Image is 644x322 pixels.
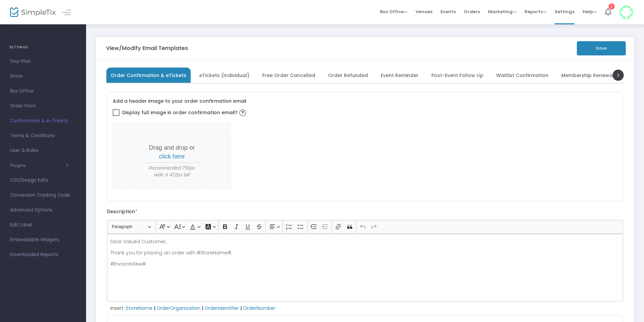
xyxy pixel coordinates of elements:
span: click here [159,153,185,160]
label: Description [107,208,137,215]
span: Help [583,8,597,15]
span: CSS/Design Edits [10,176,76,185]
span: Events [440,3,456,20]
span: | [239,305,243,312]
span: Event Reminder [381,73,419,77]
div: Editor toolbar [107,220,623,233]
span: Edit Label [10,221,76,229]
span: Recommended 750px wide X 472px tall [144,165,200,178]
p: #InvoiceView# [110,261,620,267]
span: Conversion Tracking Code [10,191,76,200]
span: User & Roles [10,146,76,155]
span: OrderNumber [243,305,275,312]
span: Embeddable Widgets [10,236,76,244]
span: eTickets (Individual) [199,73,249,77]
span: Paragraph [112,223,147,231]
span: Order Confirmation & eTickets [111,73,186,77]
button: Paragraph [109,222,154,232]
span: Order Refunded [328,73,368,77]
span: | [200,305,205,312]
span: Insert : [110,305,126,312]
button: Plugins [10,163,69,168]
span: Reports [525,8,546,15]
span: Downloaded Reports [10,250,76,259]
span: OrderIdentifier [205,305,239,312]
span: Display full image in order confirmation email? [122,107,248,118]
p: Thank you for placing an order with #StoreName#. [110,249,620,256]
span: StoreName [126,305,153,312]
span: Free Order Cancelled [262,73,315,77]
span: Marketing [488,8,516,15]
span: Settings [555,3,574,20]
label: Add a header image to your order confirmation email [113,98,246,104]
span: Orders [464,3,480,20]
span: Your Plan [10,57,76,66]
h3: View/Modify Email Templates [106,46,188,51]
div: 1 [609,3,615,9]
span: Terms & Conditions [10,131,76,140]
span: Post-Event Follow Up [431,73,483,77]
div: Rich Text Editor, main [107,234,623,301]
span: Store [10,72,76,81]
span: Waitlist Confirmation [496,73,548,77]
span: Order Form [10,102,76,110]
h4: SETTINGS [9,41,77,54]
button: Save [577,41,626,55]
span: Box Office [380,8,407,15]
span: Membership Renewal Reminder [561,73,639,77]
span: Advanced Options [10,206,76,215]
span: Box Office [10,87,76,96]
img: question-mark [239,109,246,116]
p: Drag and drop or [144,144,200,161]
span: Venues [415,3,432,20]
span: | [153,305,157,312]
span: OrderOrganization [157,305,200,312]
p: Dear Valued Customer, [110,238,620,245]
span: Confirmation & e-Tickets [10,117,76,125]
